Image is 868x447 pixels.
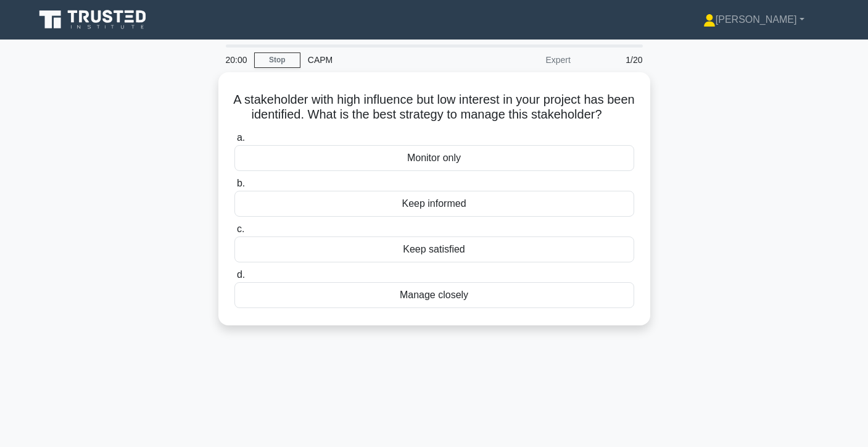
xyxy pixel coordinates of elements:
[234,191,634,217] div: Keep informed
[234,282,634,308] div: Manage closely
[237,178,245,188] span: b.
[234,236,634,262] div: Keep satisfied
[254,52,300,68] a: Stop
[237,269,245,280] span: d.
[233,92,635,123] h5: A stakeholder with high influence but low interest in your project has been identified. What is t...
[578,48,650,72] div: 1/20
[237,223,244,234] span: c.
[237,132,245,143] span: a.
[218,48,254,72] div: 20:00
[470,48,578,72] div: Expert
[674,7,834,32] a: [PERSON_NAME]
[234,145,634,171] div: Monitor only
[300,48,470,72] div: CAPM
